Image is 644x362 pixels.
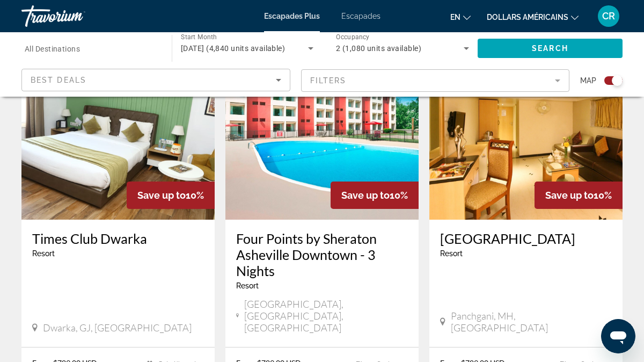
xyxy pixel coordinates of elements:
button: Changer de devise [487,9,579,25]
span: Save up to [137,190,186,201]
span: Panchgani, MH, [GEOGRAPHIC_DATA] [451,310,612,334]
button: Filter [301,69,570,92]
img: DK30I01X.jpg [21,48,215,220]
span: Resort [32,249,55,258]
span: Occupancy [336,33,370,41]
a: Escapades Plus [264,12,320,20]
span: Save up to [545,190,594,201]
a: [GEOGRAPHIC_DATA] [440,230,612,247]
span: Start Month [181,33,217,41]
a: Times Club Dwarka [32,230,204,247]
button: Menu utilisateur [595,5,623,27]
img: RQ61E01X.jpg [225,48,419,220]
font: CR [602,10,615,21]
button: Search [478,39,623,58]
a: Travorium [21,2,129,30]
span: Resort [236,281,259,290]
img: C909I01X.jpg [429,48,623,220]
a: Four Points by Sheraton Asheville Downtown - 3 Nights [236,230,408,279]
div: 10% [127,182,215,209]
button: Changer de langue [450,9,471,25]
font: dollars américains [487,13,568,21]
span: Search [532,44,568,53]
span: Save up to [341,190,390,201]
mat-select: Sort by [31,74,281,86]
a: Escapades [341,12,380,20]
span: [DATE] (4,840 units available) [181,44,285,53]
font: en [450,13,460,21]
span: Map [580,73,596,88]
div: 10% [331,182,419,209]
span: Resort [440,249,463,258]
div: 10% [535,182,623,209]
span: [GEOGRAPHIC_DATA], [GEOGRAPHIC_DATA], [GEOGRAPHIC_DATA] [244,298,408,334]
span: Dwarka, GJ, [GEOGRAPHIC_DATA] [43,322,192,334]
span: Best Deals [31,76,86,84]
span: 2 (1,080 units available) [336,44,421,53]
iframe: Bouton de lancement de la fenêtre de messagerie [601,319,635,353]
span: All Destinations [25,45,80,53]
